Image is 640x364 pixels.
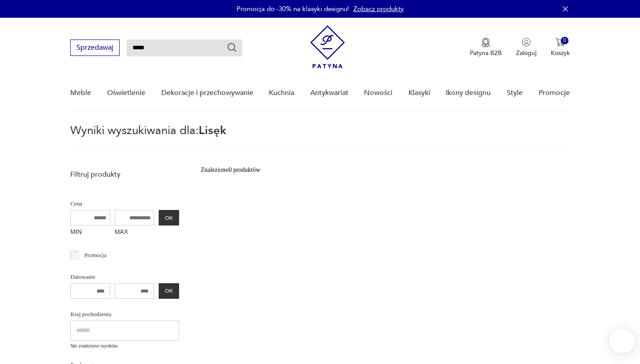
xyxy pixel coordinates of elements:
a: Ikony designu [446,76,491,110]
p: Cena [70,199,179,209]
label: MIN [70,226,110,240]
a: Dekoracje i przechowywanie [161,76,253,110]
p: Kraj pochodzenia [70,309,179,319]
button: OK [159,283,179,299]
a: Sprzedawaj [70,45,120,51]
p: Filtruj produkty [70,170,179,179]
p: Wyniki wyszukiwania dla: [70,125,569,151]
p: Promocja do -30% na klasyki designu! [236,4,349,13]
span: Lisęk [199,123,226,138]
img: Ikona medalu [481,38,490,47]
a: Antykwariat [310,76,348,110]
button: OK [159,210,179,226]
img: Ikona koszyka [556,38,564,47]
a: Promocje [539,76,570,110]
p: Datowanie [70,272,179,282]
a: Nowości [364,76,392,110]
button: Zaloguj [516,38,536,57]
button: Patyna B2B [470,38,502,57]
p: Nie znaleziono wyników [70,343,179,350]
div: Znaleziono 0 produktów [200,165,260,175]
iframe: Smartsupp widget button [610,328,635,353]
p: Koszyk [551,49,570,57]
div: 0 [561,37,568,44]
a: Style [507,76,523,110]
p: Zaloguj [516,49,536,57]
p: Promocja [84,250,107,260]
button: Szukaj [227,42,237,53]
a: Zobacz produkty [353,4,404,13]
button: 0Koszyk [551,38,570,57]
p: Patyna B2B [470,49,502,57]
img: Patyna - sklep z meblami i dekoracjami vintage [310,25,345,68]
a: Kuchnia [269,76,294,110]
button: Sprzedawaj [70,40,120,56]
a: Ikona medaluPatyna B2B [470,38,502,57]
a: Meble [70,76,91,110]
a: Klasyki [408,76,430,110]
a: Oświetlenie [107,76,145,110]
label: MAX [115,226,155,240]
img: Ikonka użytkownika [522,38,531,47]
